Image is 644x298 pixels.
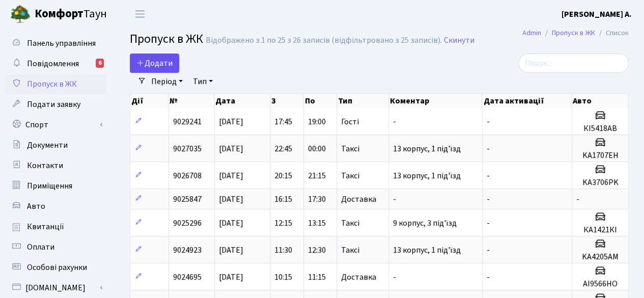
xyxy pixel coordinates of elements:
[576,194,579,205] span: -
[274,116,292,127] span: 17:45
[518,53,629,73] input: Пошук...
[308,194,326,205] span: 17:30
[27,160,63,171] span: Контакти
[219,245,243,256] span: [DATE]
[173,218,202,229] span: 9025296
[219,170,243,181] span: [DATE]
[5,94,107,115] a: Подати заявку
[27,99,80,110] span: Подати заявку
[393,116,396,127] span: -
[130,94,169,108] th: Дії
[5,115,107,135] a: Спорт
[487,218,490,229] span: -
[173,143,202,154] span: 9027035
[341,145,359,153] span: Таксі
[303,94,337,108] th: По
[562,9,632,20] b: [PERSON_NAME] А.
[576,279,624,289] h5: АІ9566НО
[576,252,624,262] h5: KA4205AM
[393,194,396,205] span: -
[393,143,461,154] span: 13 корпус, 1 під'їзд
[308,143,326,154] span: 00:00
[35,6,107,23] span: Таун
[27,140,68,151] span: Документи
[522,28,541,38] a: Admin
[487,272,490,283] span: -
[173,194,202,205] span: 9025847
[219,116,243,127] span: [DATE]
[393,218,457,229] span: 9 корпус, 3 під'їзд
[487,116,490,127] span: -
[214,94,270,108] th: Дата
[393,272,396,283] span: -
[341,118,359,126] span: Гості
[308,272,326,283] span: 11:15
[130,53,179,73] a: Додати
[5,135,107,155] a: Документи
[173,116,202,127] span: 9029241
[5,155,107,176] a: Контакти
[507,22,644,44] nav: breadcrumb
[27,38,96,49] span: Панель управління
[147,73,187,90] a: Період
[274,170,292,181] span: 20:15
[206,36,442,45] div: Відображено з 1 по 25 з 26 записів (відфільтровано з 25 записів).
[27,78,77,90] span: Пропуск в ЖК
[173,245,202,256] span: 9024923
[10,4,31,24] img: logo.png
[27,58,79,69] span: Повідомлення
[337,94,389,108] th: Тип
[572,94,628,108] th: Авто
[341,273,376,281] span: Доставка
[27,221,64,232] span: Квитанції
[5,237,107,257] a: Оплати
[274,194,292,205] span: 16:15
[136,58,173,69] span: Додати
[5,74,107,94] a: Пропуск в ЖК
[389,94,483,108] th: Коментар
[27,241,54,253] span: Оплати
[219,143,243,154] span: [DATE]
[274,272,292,283] span: 10:15
[96,59,104,68] div: 6
[444,36,474,45] a: Скинути
[308,245,326,256] span: 12:30
[308,170,326,181] span: 21:15
[27,180,72,192] span: Приміщення
[595,28,629,39] li: Список
[341,195,376,203] span: Доставка
[562,8,632,20] a: [PERSON_NAME] А.
[270,94,303,108] th: З
[274,218,292,229] span: 12:15
[393,245,461,256] span: 13 корпус, 1 під'їзд
[487,143,490,154] span: -
[219,194,243,205] span: [DATE]
[173,272,202,283] span: 9024695
[130,30,203,48] span: Пропуск в ЖК
[274,245,292,256] span: 11:30
[576,151,624,160] h5: KA1707EH
[5,278,107,298] a: [DOMAIN_NAME]
[576,178,624,187] h5: KA3706PK
[576,124,624,133] h5: КІ5418АВ
[5,216,107,237] a: Квитанції
[5,33,107,53] a: Панель управління
[219,218,243,229] span: [DATE]
[487,245,490,256] span: -
[482,94,572,108] th: Дата активації
[487,170,490,181] span: -
[341,219,359,227] span: Таксі
[341,246,359,254] span: Таксі
[274,143,292,154] span: 22:45
[5,53,107,74] a: Повідомлення6
[552,28,595,38] a: Пропуск в ЖК
[576,225,624,235] h5: КА1421КІ
[393,170,461,181] span: 13 корпус, 1 під'їзд
[173,170,202,181] span: 9026708
[308,116,326,127] span: 19:00
[169,94,214,108] th: №
[341,172,359,180] span: Таксі
[189,73,217,90] a: Тип
[487,194,490,205] span: -
[219,272,243,283] span: [DATE]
